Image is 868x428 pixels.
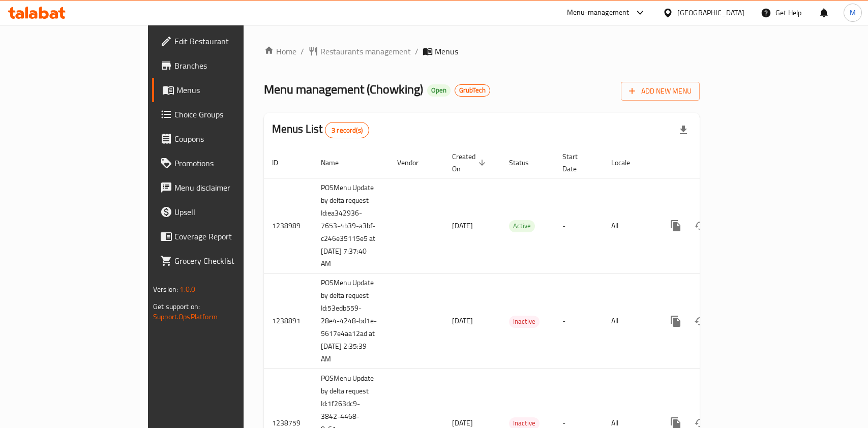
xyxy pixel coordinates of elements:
button: Change Status [688,213,712,238]
span: Locale [611,157,643,169]
button: more [664,309,688,333]
li: / [301,45,304,57]
h2: Menus List [272,121,369,138]
div: [GEOGRAPHIC_DATA] [677,7,744,18]
span: Menu management ( Chowking ) [264,78,423,101]
span: Inactive [509,316,540,327]
span: Branches [174,59,285,72]
span: Grocery Checklist [174,255,285,267]
span: Coupons [174,133,285,145]
td: - [554,178,603,273]
span: Menu disclaimer [174,181,285,194]
td: All [603,273,655,369]
a: Upsell [152,200,293,224]
td: POSMenu Update by delta request Id:53edb559-28e4-4248-bd1e-5617e4aa12ad at [DATE] 2:35:39 AM [313,273,389,369]
span: GrubTech [455,86,490,95]
th: Actions [655,147,769,178]
li: / [415,45,418,57]
span: Name [321,157,352,169]
div: Menu-management [567,7,630,19]
button: Add New Menu [621,82,700,101]
td: - [554,273,603,369]
span: Add New Menu [629,85,692,98]
span: Menus [176,84,285,96]
span: Choice Groups [174,108,285,120]
a: Branches [152,53,293,78]
button: more [664,213,688,238]
span: Created On [452,150,489,175]
span: Open [427,86,451,95]
nav: breadcrumb [264,45,700,57]
span: Coverage Report [174,230,285,242]
span: Status [509,157,542,169]
a: Coverage Report [152,224,293,249]
td: All [603,178,655,273]
a: Grocery Checklist [152,249,293,273]
div: Export file [671,118,696,142]
span: Upsell [174,206,285,218]
div: Total records count [325,122,369,138]
div: Open [427,84,451,97]
span: Version: [153,283,178,296]
a: Choice Groups [152,102,293,127]
a: Restaurants management [308,45,411,57]
span: Get support on: [153,300,200,313]
span: Vendor [397,157,432,169]
span: Start Date [562,150,591,175]
span: M [850,7,856,18]
a: Edit Restaurant [152,29,293,53]
span: Edit Restaurant [174,35,285,47]
a: Menus [152,78,293,102]
button: Change Status [688,309,712,333]
span: ID [272,157,291,169]
span: [DATE] [452,314,473,327]
span: Restaurants management [320,45,411,57]
span: Promotions [174,157,285,169]
span: 1.0.0 [179,283,195,296]
a: Menu disclaimer [152,175,293,200]
a: Support.OpsPlatform [153,310,218,323]
div: Inactive [509,316,540,328]
span: 3 record(s) [325,126,369,135]
span: Menus [435,45,458,57]
a: Promotions [152,151,293,175]
td: POSMenu Update by delta request Id:ea342936-7653-4b39-a3bf-c246e35115e5 at [DATE] 7:37:40 AM [313,178,389,273]
span: [DATE] [452,219,473,232]
span: Active [509,220,535,232]
a: Coupons [152,127,293,151]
